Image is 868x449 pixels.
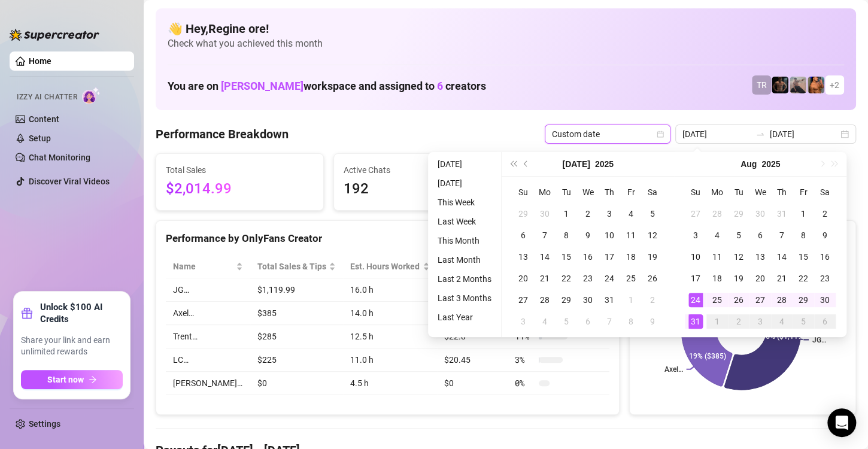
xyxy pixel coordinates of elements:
td: $285 [250,325,344,348]
div: 26 [732,293,746,307]
div: 24 [602,271,617,286]
td: 2025-07-11 [620,224,642,246]
div: 12 [732,250,746,264]
div: 5 [559,314,573,329]
div: 1 [559,207,573,221]
td: 2025-09-02 [728,311,749,332]
td: LC… [166,348,250,372]
span: Start now [47,375,84,384]
td: 2025-08-07 [599,311,620,332]
td: $0 [437,372,508,395]
div: 3 [602,207,617,221]
img: JG [808,77,824,93]
td: 2025-07-12 [642,224,663,246]
th: Mo [534,181,556,203]
span: Izzy AI Chatter [17,92,77,103]
input: Start date [682,128,751,141]
div: 11 [710,250,724,264]
td: 2025-07-31 [771,203,793,224]
th: We [749,181,771,203]
th: Mo [706,181,728,203]
div: 21 [538,271,552,286]
button: Choose a month [562,152,590,176]
span: gift [21,307,33,319]
div: 25 [624,271,638,286]
span: Share your link and earn unlimited rewards [21,335,123,358]
h4: 👋 Hey, Regine ore ! [168,20,844,37]
span: Total Sales & Tips [257,260,327,273]
td: 2025-08-23 [814,268,836,289]
td: 2025-07-24 [599,268,620,289]
div: 30 [581,293,595,307]
td: 2025-08-10 [685,246,706,268]
a: Discover Viral Videos [29,177,110,186]
td: 2025-08-01 [793,203,814,224]
div: 19 [645,250,660,264]
div: 30 [538,207,552,221]
div: 9 [645,314,660,329]
td: 2025-09-01 [706,311,728,332]
th: Th [599,181,620,203]
div: 30 [753,207,767,221]
td: 2025-08-08 [620,311,642,332]
th: Su [685,181,706,203]
div: 31 [688,314,703,329]
td: 2025-07-16 [577,246,599,268]
div: 10 [602,228,617,242]
div: 10 [688,250,703,264]
td: 2025-07-05 [642,203,663,224]
th: Tu [728,181,749,203]
div: 15 [559,250,573,264]
th: Sa [814,181,836,203]
span: 6 [437,80,443,92]
td: 2025-08-06 [749,224,771,246]
div: 4 [775,314,789,329]
li: Last 3 Months [433,291,496,305]
td: 2025-09-06 [814,311,836,332]
td: $385 [250,302,344,325]
h4: Performance Breakdown [156,126,289,142]
td: $20.45 [437,348,508,372]
div: 7 [775,228,789,242]
th: Th [771,181,793,203]
div: 24 [688,293,703,307]
td: 2025-08-12 [728,246,749,268]
td: 2025-08-05 [728,224,749,246]
th: Su [512,181,534,203]
td: 2025-08-28 [771,289,793,311]
td: 2025-08-22 [793,268,814,289]
span: + 2 [830,78,839,92]
div: 29 [796,293,811,307]
input: End date [770,128,838,141]
div: 23 [818,271,832,286]
div: 22 [796,271,811,286]
div: 3 [753,314,767,329]
td: 2025-08-20 [749,268,771,289]
div: 5 [645,207,660,221]
div: 12 [645,228,660,242]
td: 2025-08-30 [814,289,836,311]
button: Choose a month [740,152,757,176]
button: Last year (Control + left) [506,152,520,176]
span: Total Sales [166,163,314,177]
div: 6 [753,228,767,242]
div: 11 [624,228,638,242]
div: 30 [818,293,832,307]
td: 2025-07-30 [577,289,599,311]
td: 2025-08-14 [771,246,793,268]
img: logo-BBDzfeDw.svg [10,29,99,41]
td: 2025-08-25 [706,289,728,311]
td: 2025-08-16 [814,246,836,268]
td: 2025-07-04 [620,203,642,224]
td: 2025-07-25 [620,268,642,289]
div: 26 [645,271,660,286]
td: 2025-08-24 [685,289,706,311]
div: 18 [710,271,724,286]
span: 192 [344,178,491,201]
td: $22.8 [437,325,508,348]
td: Trent… [166,325,250,348]
div: Est. Hours Worked [350,260,420,273]
td: 2025-07-29 [728,203,749,224]
th: Sa [642,181,663,203]
td: 2025-07-28 [534,289,556,311]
